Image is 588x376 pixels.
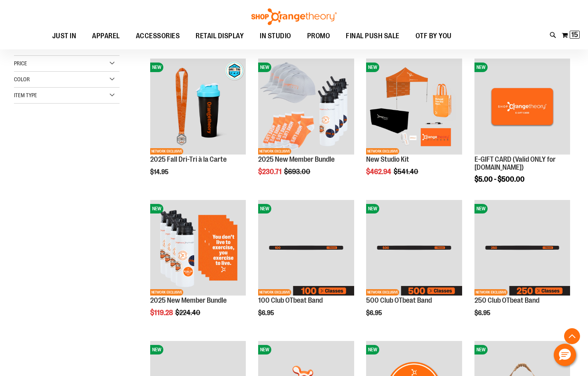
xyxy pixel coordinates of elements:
a: APPAREL [84,27,128,45]
button: Back To Top [564,328,580,344]
span: NETWORK EXCLUSIVE [150,148,183,155]
img: 2025 New Member Bundle [150,200,246,296]
a: 2025 New Member BundleNEWNETWORK EXCLUSIVE [150,200,246,297]
span: $6.95 [474,309,492,317]
span: OTF BY YOU [416,27,452,45]
span: NETWORK EXCLUSIVE [150,289,183,296]
span: NEW [150,204,163,213]
button: Hello, have a question? Let’s chat. [554,344,576,366]
img: Image of 500 Club OTbeat Band [366,200,462,296]
span: NEW [474,63,488,72]
div: product [254,196,358,333]
div: product [146,55,250,196]
span: Price [14,60,27,67]
span: NEW [366,63,379,72]
span: FINAL PUSH SALE [346,27,400,45]
img: E-GIFT CARD (Valid ONLY for ShopOrangetheory.com) [474,59,570,154]
span: APPAREL [92,27,120,45]
a: OTF BY YOU [408,27,460,45]
span: NEW [258,204,271,213]
img: Shop Orangetheory [250,8,338,25]
div: product [362,55,466,196]
img: Image of 250 Club OTbeat Band [474,200,570,296]
div: product [254,55,358,196]
a: 2025 New Member Bundle [258,155,335,163]
a: IN STUDIO [252,27,299,45]
div: product [470,196,574,333]
span: $119.28 [150,309,174,317]
a: E-GIFT CARD (Valid ONLY for ShopOrangetheory.com)NEW [474,59,570,155]
span: PROMO [307,27,330,45]
a: 2025 Fall Dri-Tri à la CarteNEWNETWORK EXCLUSIVE [150,59,246,155]
span: NEW [258,63,271,72]
a: 2025 Fall Dri-Tri à la Carte [150,155,227,163]
a: FINAL PUSH SALE [338,27,408,45]
a: New Studio KitNEWNETWORK EXCLUSIVE [366,59,462,155]
img: Image of 100 Club OTbeat Band [258,200,354,296]
a: JUST IN [44,27,84,45]
a: 250 Club OTbeat Band [474,296,539,304]
span: ACCESSORIES [136,27,180,45]
img: 2025 New Member Bundle [258,59,354,154]
span: NETWORK EXCLUSIVE [258,289,291,296]
a: New Studio Kit [366,155,409,163]
span: NETWORK EXCLUSIVE [366,148,399,155]
span: $693.00 [284,168,312,176]
a: Image of 100 Club OTbeat BandNEWNETWORK EXCLUSIVE [258,200,354,297]
span: NEW [150,63,163,72]
span: NETWORK EXCLUSIVE [258,148,291,155]
span: NEW [258,345,271,354]
span: $224.40 [175,309,202,317]
span: $462.94 [366,168,392,176]
div: product [362,196,466,333]
span: NEW [366,345,379,354]
span: $5.00 - $500.00 [474,175,525,183]
span: 15 [571,31,578,39]
span: $6.95 [366,309,383,317]
span: Color [14,76,30,82]
span: NETWORK EXCLUSIVE [366,289,399,296]
a: 500 Club OTbeat Band [366,296,432,304]
a: RETAIL DISPLAY [188,27,252,45]
a: Image of 500 Club OTbeat BandNEWNETWORK EXCLUSIVE [366,200,462,297]
a: 2025 New Member BundleNEWNETWORK EXCLUSIVE [258,59,354,155]
div: product [146,196,250,337]
span: Item Type [14,92,37,98]
span: NEW [150,345,163,354]
img: 2025 Fall Dri-Tri à la Carte [150,59,246,154]
span: IN STUDIO [260,27,291,45]
span: $6.95 [258,309,275,317]
div: product [470,55,574,204]
span: NEW [474,204,488,213]
a: PROMO [299,27,338,45]
span: $14.95 [150,168,170,176]
span: NETWORK EXCLUSIVE [474,289,508,296]
span: NEW [474,345,488,354]
span: $541.40 [394,168,419,176]
a: ACCESSORIES [128,27,188,45]
a: 2025 New Member Bundle [150,296,227,304]
a: 100 Club OTbeat Band [258,296,323,304]
img: New Studio Kit [366,59,462,154]
span: RETAIL DISPLAY [196,27,244,45]
span: NEW [366,204,379,213]
a: E-GIFT CARD (Valid ONLY for [DOMAIN_NAME]) [474,155,556,171]
a: Image of 250 Club OTbeat BandNEWNETWORK EXCLUSIVE [474,200,570,297]
span: $230.71 [258,168,283,176]
span: JUST IN [52,27,76,45]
